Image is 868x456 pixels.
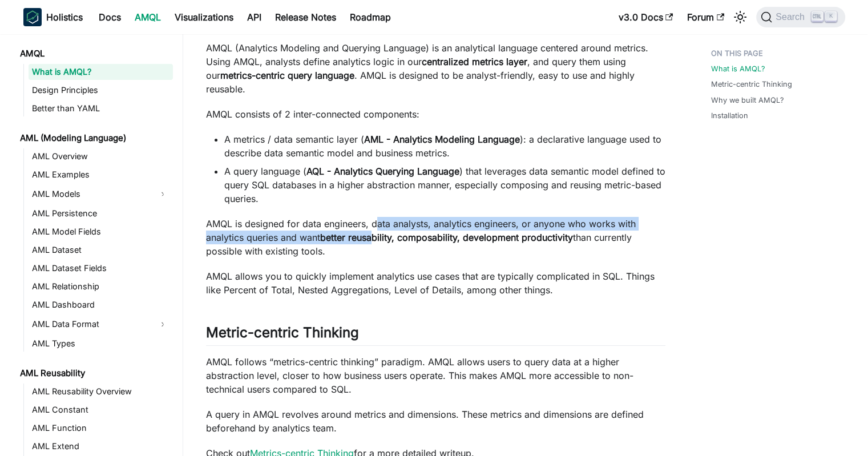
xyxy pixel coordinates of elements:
a: AMQL [17,46,173,62]
strong: centralized metrics layer [422,56,527,67]
a: Visualizations [168,8,240,26]
a: AML Extend [29,438,173,454]
a: Roadmap [343,8,398,26]
strong: better reusability, composability, development productivity [320,232,573,243]
li: A query language ( ) that leverages data semantic model defined to query SQL databases in a highe... [224,164,665,205]
a: Design Principles [29,82,173,98]
a: AML Dashboard [29,297,173,313]
img: Holistics [23,8,42,26]
a: AML Dataset [29,242,173,258]
a: AML Reusability [17,365,173,381]
h2: Metric-centric Thinking [206,324,665,346]
kbd: K [825,11,837,22]
strong: AQL - Analytics Querying Language [306,166,459,177]
a: AML Relationship [29,279,173,294]
a: Release Notes [268,8,343,26]
a: AML Models [29,185,152,203]
p: AMQL follows “metrics-centric thinking” paradigm. AMQL allows users to query data at a higher abs... [206,355,665,396]
a: AML Examples [29,167,173,183]
p: AMQL consists of 2 inter-connected components: [206,107,665,121]
a: AMQL [128,8,168,26]
a: AML Types [29,336,173,352]
strong: AML - Analytics Modeling Language [364,134,520,145]
button: Switch between dark and light mode (currently light mode) [731,8,749,26]
a: Why we built AMQL? [711,95,784,106]
button: Expand sidebar category 'AML Data Format' [152,315,173,333]
a: What is AMQL? [711,63,765,74]
a: Better than YAML [29,100,173,116]
p: AMQL is designed for data engineers, data analysts, analytics engineers, or anyone who works with... [206,217,665,258]
a: AML Constant [29,402,173,418]
a: AML Reusability Overview [29,384,173,399]
a: AML Persistence [29,205,173,221]
button: Expand sidebar category 'AML Models' [152,185,173,203]
strong: metrics-centric query language [220,70,354,81]
a: v3.0 Docs [612,8,680,26]
p: AMQL (Analytics Modeling and Querying Language) is an analytical language centered around metrics... [206,41,665,96]
a: What is AMQL? [29,64,173,80]
a: AML (Modeling Language) [17,130,173,146]
li: A metrics / data semantic layer ( ): a declarative language used to describe data semantic model ... [224,132,665,160]
b: Holistics [46,10,83,24]
nav: Docs sidebar [12,34,183,456]
a: HolisticsHolistics [23,8,83,26]
span: Search [772,12,812,22]
a: AML Data Format [29,315,152,333]
a: AML Function [29,420,173,436]
a: Metric-centric Thinking [711,79,792,90]
a: AML Model Fields [29,224,173,240]
a: API [240,8,268,26]
a: Forum [680,8,731,26]
button: Search (Ctrl+K) [756,7,845,27]
a: AML Overview [29,148,173,164]
a: AML Dataset Fields [29,260,173,276]
a: Installation [711,110,748,121]
a: Docs [92,8,128,26]
p: AMQL allows you to quickly implement analytics use cases that are typically complicated in SQL. T... [206,269,665,297]
p: A query in AMQL revolves around metrics and dimensions. These metrics and dimensions are defined ... [206,407,665,435]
